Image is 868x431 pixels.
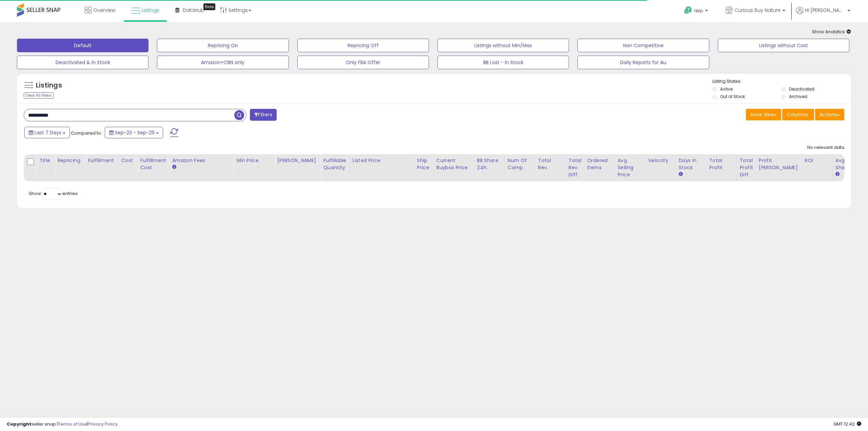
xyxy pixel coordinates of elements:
[121,157,135,164] div: Cost
[812,28,851,35] span: Show Analytics
[577,56,709,69] button: Daily Reports for Au
[236,157,271,164] div: Min Price
[115,129,155,136] span: Sep-23 - Sep-29
[679,157,704,171] div: Days In Stock
[88,157,115,164] div: Fulfillment
[734,7,781,14] span: Curious Buy Nature
[323,157,347,171] div: Fulfillable Quantity
[71,130,102,136] span: Compared to:
[437,56,569,69] button: BB Lost - In Stock
[796,7,850,22] a: Hi [PERSON_NAME]
[297,56,429,69] button: Only FBA Offer
[815,109,844,120] button: Actions
[805,7,846,14] span: Hi [PERSON_NAME]
[105,127,163,138] button: Sep-23 - Sep-29
[142,7,159,14] span: Listings
[93,7,115,14] span: Overview
[17,39,149,52] button: Default
[720,86,733,92] label: Active
[709,157,734,171] div: Total Profit
[720,94,745,99] label: Out of Stock
[353,157,411,164] div: Listed Price
[679,1,715,22] a: Help
[789,86,814,92] label: Deactivated
[57,157,82,164] div: Repricing
[718,39,849,52] button: Listings without Cost
[694,8,703,14] span: Help
[140,157,166,171] div: Fulfillment Cost
[746,109,781,120] button: Save View
[172,164,176,170] small: Amazon Fees.
[477,157,502,171] div: BB Share 24h.
[684,6,692,15] i: Get Help
[740,157,753,178] div: Total Profit Diff.
[417,157,431,171] div: Ship Price
[679,171,683,177] small: Days In Stock.
[203,3,215,10] div: Tooltip anchor
[712,78,851,85] p: Listing States:
[277,157,317,164] div: [PERSON_NAME]
[297,39,429,52] button: Repricing Off
[805,157,830,164] div: ROI
[17,56,149,69] button: Deactivated & In Stock
[250,109,276,121] button: Filters
[759,157,799,171] div: Profit [PERSON_NAME]
[183,7,204,14] span: DataHub
[35,129,61,136] span: Last 7 Days
[787,111,808,118] span: Columns
[157,39,289,52] button: Repricing On
[569,157,581,178] div: Total Rev. Diff.
[782,109,814,120] button: Columns
[835,171,840,177] small: Avg BB Share.
[618,157,643,178] div: Avg Selling Price
[39,157,52,164] div: Title
[157,56,289,69] button: Amazon+CBN only
[789,94,807,99] label: Archived
[577,39,709,52] button: Non Competitive
[36,81,62,90] h5: Listings
[538,157,563,171] div: Total Rev.
[24,92,54,99] div: Clear All Filters
[508,157,532,171] div: Num of Comp.
[437,39,569,52] button: Listings without Min/Max
[172,157,231,164] div: Amazon Fees
[29,190,78,197] span: Show: entries
[648,157,673,164] div: Velocity
[436,157,471,171] div: Current Buybox Price
[587,157,612,171] div: Ordered Items
[807,144,844,151] div: No relevant data
[24,127,70,138] button: Last 7 Days
[835,157,860,171] div: Avg BB Share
